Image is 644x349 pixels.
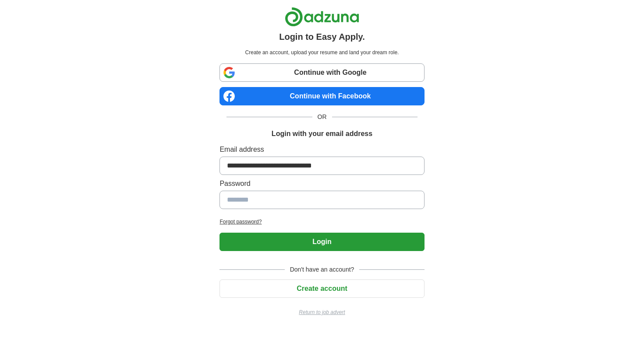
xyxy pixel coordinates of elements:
button: Login [219,233,424,251]
label: Email address [219,144,424,155]
a: Create account [219,285,424,292]
label: Password [219,178,424,189]
span: Don't have an account? [285,265,360,274]
button: Create account [219,279,424,298]
h1: Login to Easy Apply. [279,30,365,43]
h1: Login with your email address [272,129,372,139]
p: Create an account, upload your resume and land your dream role. [221,49,422,56]
img: Adzuna logo [285,7,359,27]
a: Return to job advert [219,308,424,316]
a: Continue with Google [219,63,424,82]
a: Forgot password? [219,218,424,226]
a: Continue with Facebook [219,87,424,105]
span: OR [312,112,332,122]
